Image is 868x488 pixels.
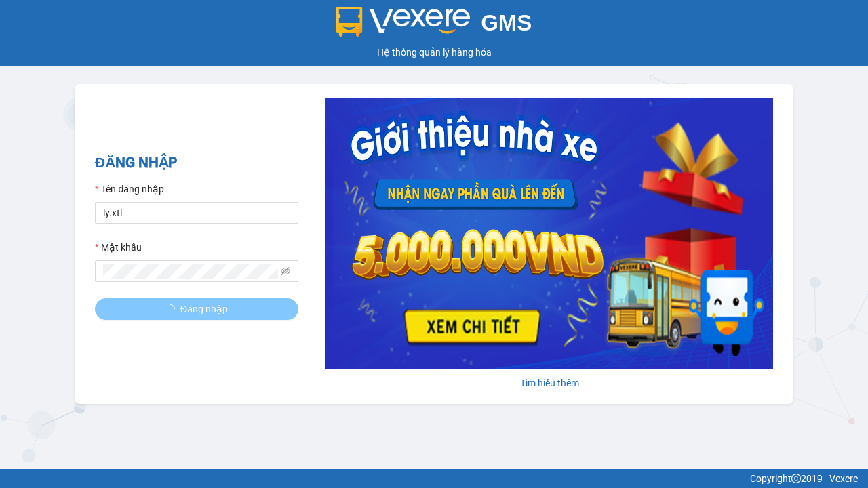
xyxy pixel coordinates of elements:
span: loading [165,304,180,314]
input: Mật khẩu [103,264,278,279]
span: eye-invisible [281,266,290,276]
div: Copyright 2019 - Vexere [10,471,858,486]
button: Đăng nhập [95,298,298,320]
span: GMS [481,10,532,35]
span: copyright [791,474,801,483]
a: GMS [336,20,532,31]
img: logo 2 [336,7,471,37]
div: Hệ thống quản lý hàng hóa [3,45,865,60]
label: Tên đăng nhập [95,182,164,197]
img: banner-0 [325,98,773,369]
div: Tìm hiểu thêm [325,375,773,390]
span: Đăng nhập [180,302,228,317]
input: Tên đăng nhập [95,202,298,224]
label: Mật khẩu [95,240,142,255]
h2: ĐĂNG NHẬP [95,152,298,174]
